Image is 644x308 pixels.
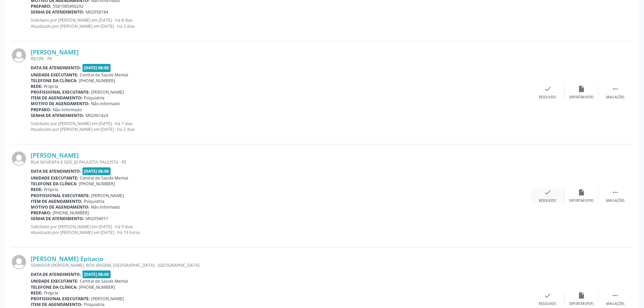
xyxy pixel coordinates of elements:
[91,101,120,106] span: Não informado
[31,101,90,106] b: Motivo de agendamento:
[31,17,531,29] p: Solicitado por [PERSON_NAME] em [DATE] - há 8 dias Atualizado por [PERSON_NAME] em [DATE] - há 2 ...
[91,193,124,198] span: [PERSON_NAME]
[31,95,82,101] b: Item de agendamento:
[569,198,594,203] div: Exportar (PDF)
[31,193,90,198] b: Profissional executante:
[31,204,90,210] b: Motivo de agendamento:
[80,278,128,284] span: Central de Saude Mental
[31,210,51,216] b: Preparo:
[84,302,104,307] span: Psiquiatria
[31,216,84,221] b: Senha de atendimento:
[31,84,43,89] b: Rede:
[539,95,556,100] div: Resolvido
[31,224,531,235] p: Solicitado por [PERSON_NAME] em [DATE] - há 9 dias Atualizado por [PERSON_NAME] em [DATE] - há 19...
[12,151,26,166] img: img
[31,296,90,302] b: Profissional executante:
[569,302,594,306] div: Exportar (PDF)
[612,85,619,93] i: 
[31,198,82,204] b: Item de agendamento:
[79,78,115,84] span: [PHONE_NUMBER]
[91,89,124,95] span: [PERSON_NAME]
[31,255,103,262] a: [PERSON_NAME] Epitacio
[578,85,585,93] i: insert_drive_file
[79,284,115,290] span: [PHONE_NUMBER]
[31,3,51,9] b: Preparo:
[12,48,26,63] img: img
[82,270,111,278] span: [DATE] 08:00
[31,89,90,95] b: Profissional executante:
[53,210,89,216] span: [PHONE_NUMBER]
[44,84,58,89] span: Própria
[31,284,77,290] b: Telefone da clínica:
[578,189,585,196] i: insert_drive_file
[80,72,128,78] span: Central de Saude Mental
[31,121,531,132] p: Solicitado por [PERSON_NAME] em [DATE] - há 7 dias Atualizado por [PERSON_NAME] em [DATE] - há 2 ...
[53,3,84,9] span: 5581985496292
[31,181,77,187] b: Telefone da clínica:
[12,255,26,269] img: img
[612,292,619,299] i: 
[31,278,78,284] b: Unidade executante:
[569,95,594,100] div: Exportar (PDF)
[31,302,82,307] b: Item de agendamento:
[82,64,111,72] span: [DATE] 08:00
[31,9,84,15] b: Senha de atendimento:
[544,189,551,196] i: check
[44,290,58,296] span: Própria
[606,198,624,203] div: Mais ações
[31,151,79,159] a: [PERSON_NAME]
[86,9,108,15] span: M02958184
[578,292,585,299] i: insert_drive_file
[91,296,124,302] span: [PERSON_NAME]
[612,189,619,196] i: 
[31,72,78,78] b: Unidade executante:
[31,56,531,62] div: RECIFE - PE
[82,167,111,175] span: [DATE] 08:00
[31,175,78,181] b: Unidade executante:
[31,168,81,174] b: Data de atendimento:
[606,302,624,306] div: Mais ações
[86,113,108,118] span: M02961424
[31,48,79,56] a: [PERSON_NAME]
[84,95,104,101] span: Psiquiatria
[53,107,82,113] span: Não informado
[86,216,108,221] span: M02954911
[31,262,531,268] div: SENADOR [PERSON_NAME], BOA VIAGEM, [GEOGRAPHIC_DATA] - [GEOGRAPHIC_DATA]
[84,198,104,204] span: Psiquiatria
[539,198,556,203] div: Resolvido
[79,181,115,187] span: [PHONE_NUMBER]
[31,271,81,277] b: Data de atendimento:
[31,107,51,113] b: Preparo:
[31,78,77,84] b: Telefone da clínica:
[31,65,81,71] b: Data de atendimento:
[31,159,531,165] div: RUA NOVENTA E SEIS, JD PAULISTA, PAULISTA - PE
[80,175,128,181] span: Central de Saude Mental
[544,85,551,93] i: check
[31,113,84,118] b: Senha de atendimento:
[539,302,556,306] div: Resolvido
[91,204,120,210] span: Não informado
[31,290,43,296] b: Rede:
[31,187,43,192] b: Rede:
[44,187,58,192] span: Própria
[606,95,624,100] div: Mais ações
[544,292,551,299] i: check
